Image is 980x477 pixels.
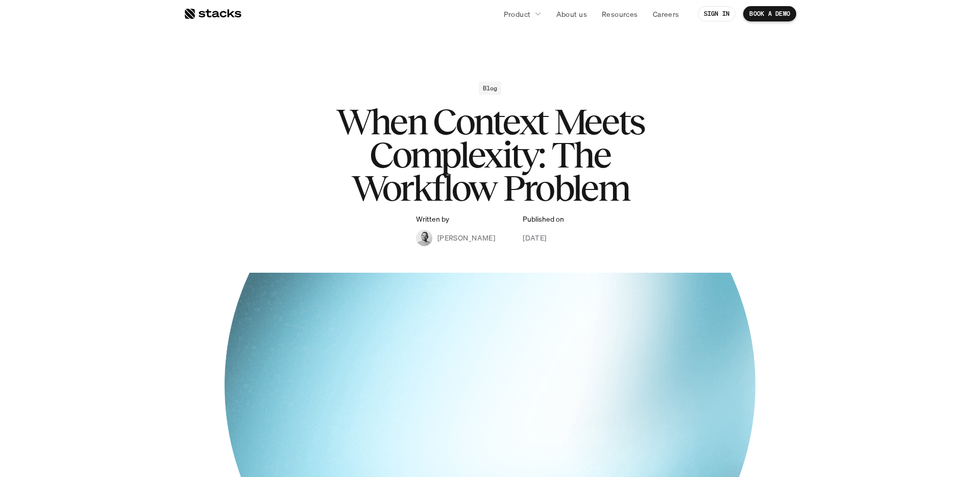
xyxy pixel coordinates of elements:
[602,9,638,19] p: Resources
[698,6,736,21] a: SIGN IN
[286,105,694,204] h1: When Context Meets Complexity: The Workflow Problem
[743,6,796,21] a: BOOK A DEMO
[749,10,790,17] p: BOOK A DEMO
[504,9,531,19] p: Product
[653,9,679,19] p: Careers
[523,232,547,243] p: [DATE]
[416,215,449,224] p: Written by
[483,85,498,92] h2: Blog
[596,5,644,23] a: Resources
[523,215,564,224] p: Published on
[556,9,587,19] p: About us
[437,232,495,243] p: [PERSON_NAME]
[550,5,593,23] a: About us
[647,5,685,23] a: Careers
[704,10,730,17] p: SIGN IN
